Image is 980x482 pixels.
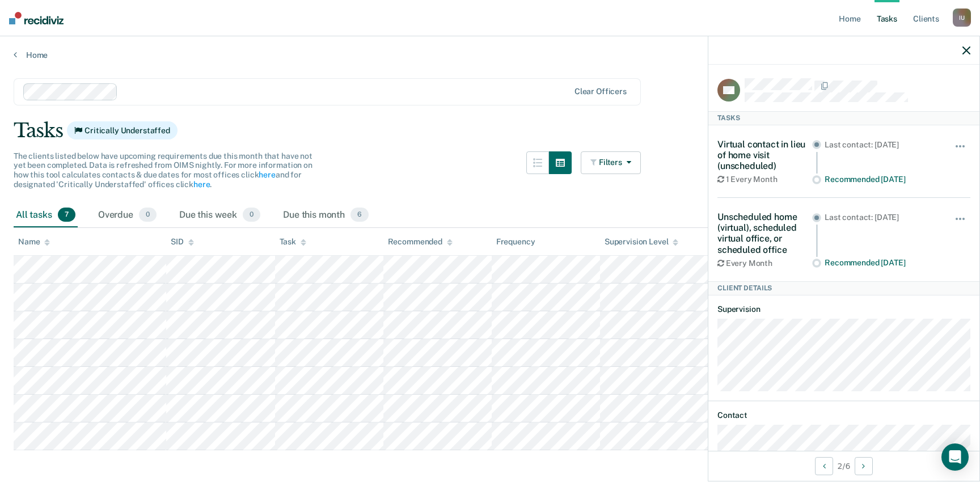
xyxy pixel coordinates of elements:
[18,237,50,247] div: Name
[193,180,210,189] a: here
[259,170,275,179] a: here
[708,451,979,481] div: 2 / 6
[67,121,178,139] span: Critically Understaffed
[350,208,369,222] span: 6
[717,259,812,268] div: Every Month
[581,151,641,174] button: Filters
[953,9,971,27] div: I U
[825,213,939,222] div: Last contact: [DATE]
[815,457,833,475] button: Previous Client
[717,139,812,172] div: Virtual contact in lieu of home visit (unscheduled)
[855,457,873,475] button: Next Client
[388,237,453,247] div: Recommended
[708,281,979,295] div: Client Details
[14,50,966,60] a: Home
[605,237,679,247] div: Supervision Level
[14,151,312,189] span: The clients listed below have upcoming requirements due this month that have not yet been complet...
[825,258,939,268] div: Recommended [DATE]
[496,237,535,247] div: Frequency
[708,111,979,125] div: Tasks
[717,175,812,184] div: 1 Every Month
[243,208,260,222] span: 0
[717,212,812,255] div: Unscheduled home (virtual), scheduled virtual office, or scheduled office
[281,203,371,228] div: Due this month
[96,203,159,228] div: Overdue
[58,208,75,222] span: 7
[171,237,194,247] div: SID
[177,203,263,228] div: Due this week
[717,411,970,420] dt: Contact
[717,305,970,314] dt: Supervision
[9,12,64,24] img: Recidiviz
[14,203,78,228] div: All tasks
[825,140,939,150] div: Last contact: [DATE]
[14,119,966,142] div: Tasks
[139,208,157,222] span: 0
[280,237,306,247] div: Task
[825,175,939,184] div: Recommended [DATE]
[941,443,969,471] div: Open Intercom Messenger
[575,87,627,96] div: Clear officers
